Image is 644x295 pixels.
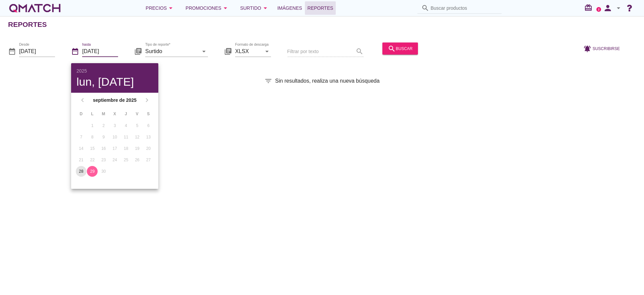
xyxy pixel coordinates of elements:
i: person [601,3,614,13]
th: M [98,108,109,120]
button: Surtido [235,1,275,15]
input: Tipo de reporte* [145,46,199,56]
th: V [132,108,142,120]
div: 29 [87,168,98,174]
i: date_range [71,47,79,55]
input: Buscar productos [431,3,498,13]
a: Imágenes [275,1,305,15]
i: arrow_drop_down [261,4,269,12]
input: hasta [82,46,118,56]
span: Imágenes [277,4,302,12]
i: library_books [224,47,232,55]
i: arrow_drop_down [614,4,623,12]
i: arrow_drop_down [263,47,271,55]
h2: Reportes [8,19,47,30]
div: 2025 [76,69,153,73]
i: search [421,4,429,12]
th: D [76,108,86,120]
i: filter_list [264,77,272,85]
button: 29 [87,166,98,177]
div: Surtido [240,4,269,12]
div: buscar [388,44,413,52]
th: S [143,108,154,120]
i: notifications_active [583,44,593,52]
i: date_range [8,47,16,55]
a: white-qmatch-logo [8,1,62,15]
button: buscar [382,42,418,54]
span: Reportes [308,4,333,12]
button: Suscribirse [578,42,625,54]
i: search [388,44,396,52]
th: L [87,108,97,120]
i: arrow_drop_down [221,4,229,12]
input: Desde [19,46,55,56]
th: X [109,108,120,120]
input: Formato de descarga [235,46,262,56]
span: Sin resultados, realiza una nueva búsqueda [275,77,379,85]
button: 28 [76,166,87,177]
div: 28 [76,168,87,174]
a: Reportes [305,1,336,15]
i: arrow_drop_down [200,47,208,55]
span: Suscribirse [593,45,620,51]
button: Precios [140,1,180,15]
th: J [121,108,131,120]
a: 2 [596,7,601,12]
i: redeem [584,4,595,12]
text: 2 [598,8,600,11]
strong: septiembre de 2025 [89,97,141,104]
div: Precios [146,4,175,12]
div: lun, [DATE] [76,76,153,87]
div: Promociones [185,4,229,12]
i: library_books [134,47,142,55]
button: Promociones [180,1,235,15]
i: arrow_drop_down [167,4,175,12]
